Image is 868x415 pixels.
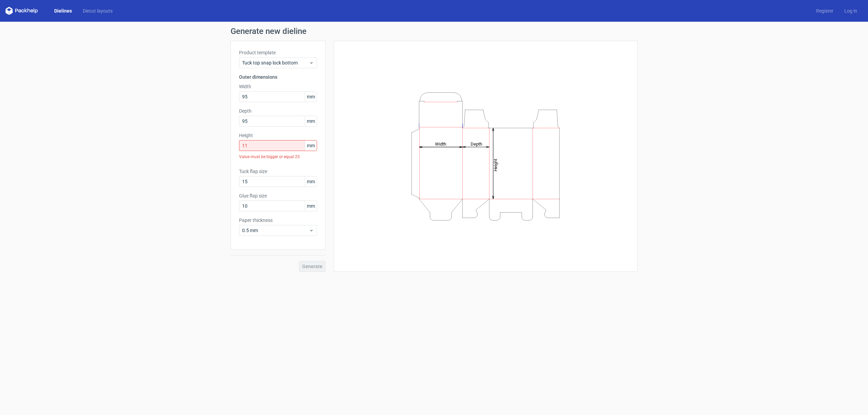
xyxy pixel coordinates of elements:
label: Product template [239,49,317,56]
span: mm [305,140,317,151]
span: mm [305,116,317,126]
span: mm [305,201,317,211]
label: Paper thickness [239,217,317,224]
span: mm [305,92,317,102]
h3: Outer dimensions [239,74,317,80]
span: mm [305,176,317,187]
label: Width [239,83,317,90]
span: Tuck top snap lock bottom [242,59,309,66]
label: Tuck flap size [239,168,317,175]
div: Value must be bigger or equal 25 [239,151,317,163]
tspan: Width [435,141,446,146]
a: Log in [839,7,863,14]
span: 0.5 mm [242,227,309,234]
h1: Generate new dieline [231,27,637,35]
label: Depth [239,108,317,114]
label: Glue flap size [239,192,317,199]
a: Register [811,7,839,14]
label: Height [239,132,317,139]
a: Diecut layouts [77,7,118,14]
tspan: Height [493,158,498,171]
tspan: Depth [471,141,482,146]
a: Dielines [49,7,77,14]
